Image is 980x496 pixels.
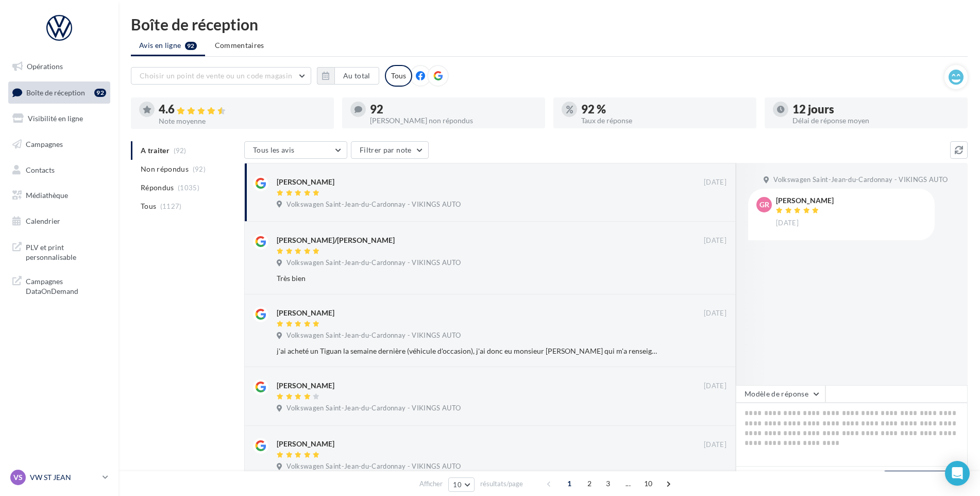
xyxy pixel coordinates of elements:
[26,217,60,225] span: Calendrier
[6,108,112,129] a: Visibilité en ligne
[370,104,537,115] div: 92
[277,235,395,245] div: [PERSON_NAME]/[PERSON_NAME]
[704,178,726,187] span: [DATE]
[30,472,98,483] p: VW ST JEAN
[640,475,657,492] span: 10
[704,440,726,450] span: [DATE]
[385,65,412,87] div: Tous
[581,104,748,115] div: 92 %
[370,117,537,124] div: [PERSON_NAME] non répondus
[215,40,264,51] span: Commentaires
[6,81,112,104] a: Boîte de réception92
[334,67,379,85] button: Au total
[131,67,311,85] button: Choisir un point de vente ou un code magasin
[581,475,598,492] span: 2
[26,88,85,96] span: Boîte de réception
[28,114,83,123] span: Visibilité en ligne
[773,175,948,185] span: Volkswagen Saint-Jean-du-Cardonnay - VIKINGS AUTO
[453,481,462,489] span: 10
[6,159,112,181] a: Contacts
[159,118,326,125] div: Note moyenne
[131,16,968,32] div: Boîte de réception
[759,200,769,210] span: Gr
[26,140,63,148] span: Campagnes
[178,184,199,192] span: (1035)
[286,404,461,413] span: Volkswagen Saint-Jean-du-Cardonnay - VIKINGS AUTO
[159,104,326,115] div: 4.6
[776,219,799,228] span: [DATE]
[26,191,68,200] span: Médiathèque
[286,258,461,268] span: Volkswagen Saint-Jean-du-Cardonnay - VIKINGS AUTO
[6,56,112,77] a: Opérations
[620,475,636,492] span: ...
[277,177,334,187] div: [PERSON_NAME]
[26,274,106,296] span: Campagnes DataOnDemand
[141,183,174,193] span: Répondus
[253,145,295,154] span: Tous les avis
[581,117,748,124] div: Taux de réponse
[26,165,55,174] span: Contacts
[792,104,959,115] div: 12 jours
[351,141,429,159] button: Filtrer par note
[8,468,110,487] a: VS VW ST JEAN
[94,89,106,97] div: 92
[776,197,834,204] div: [PERSON_NAME]
[277,346,660,356] div: j'ai acheté un Tiguan la semaine dernière (véhicule d'occasion), j'ai donc eu monsieur [PERSON_NA...
[317,67,379,85] button: Au total
[704,236,726,245] span: [DATE]
[286,331,461,340] span: Volkswagen Saint-Jean-du-Cardonnay - VIKINGS AUTO
[141,164,189,174] span: Non répondus
[6,236,112,267] a: PLV et print personnalisable
[945,461,970,486] div: Open Intercom Messenger
[286,462,461,471] span: Volkswagen Saint-Jean-du-Cardonnay - VIKINGS AUTO
[419,479,443,489] span: Afficher
[704,309,726,318] span: [DATE]
[277,308,334,318] div: [PERSON_NAME]
[6,185,112,206] a: Médiathèque
[277,439,334,449] div: [PERSON_NAME]
[480,479,523,489] span: résultats/page
[736,385,825,403] button: Modèle de réponse
[6,210,112,232] a: Calendrier
[193,165,206,173] span: (92)
[141,201,156,211] span: Tous
[26,240,106,262] span: PLV et print personnalisable
[792,117,959,124] div: Délai de réponse moyen
[704,382,726,391] span: [DATE]
[6,270,112,301] a: Campagnes DataOnDemand
[244,141,347,159] button: Tous les avis
[160,202,182,210] span: (1127)
[286,200,461,209] span: Volkswagen Saint-Jean-du-Cardonnay - VIKINGS AUTO
[561,475,578,492] span: 1
[448,477,475,492] button: 10
[140,71,292,80] span: Choisir un point de vente ou un code magasin
[6,134,112,155] a: Campagnes
[600,475,616,492] span: 3
[277,381,334,391] div: [PERSON_NAME]
[13,472,23,483] span: VS
[277,273,660,284] div: Très bien
[27,62,63,71] span: Opérations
